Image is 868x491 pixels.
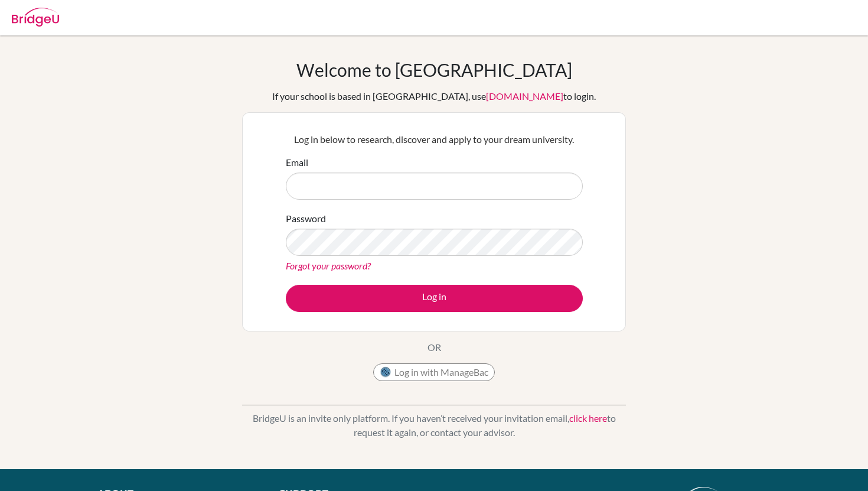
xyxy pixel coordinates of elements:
button: Log in with ManageBac [373,363,495,381]
h1: Welcome to [GEOGRAPHIC_DATA] [296,59,572,80]
a: [DOMAIN_NAME] [486,90,563,102]
a: Forgot your password? [286,260,371,271]
button: Log in [286,285,583,312]
p: OR [428,340,441,355]
label: Email [286,155,308,170]
p: BridgeU is an invite only platform. If you haven’t received your invitation email, to request it ... [242,411,626,440]
p: Log in below to research, discover and apply to your dream university. [286,132,583,147]
div: If your school is based in [GEOGRAPHIC_DATA], use to login. [272,89,596,103]
label: Password [286,212,326,226]
img: Bridge-U [12,8,59,27]
a: click here [569,412,607,424]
